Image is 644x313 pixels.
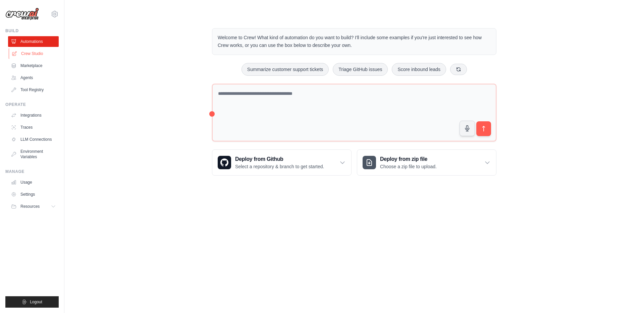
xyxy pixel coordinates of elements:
span: Resources [20,204,40,209]
a: Integrations [8,110,59,121]
div: Operate [5,102,59,107]
a: LLM Connections [8,134,59,145]
a: Crew Studio [9,48,59,59]
img: Logo [5,8,39,20]
a: Environment Variables [8,146,59,162]
button: Logout [5,296,59,308]
a: Agents [8,72,59,83]
h3: Deploy from zip file [380,155,437,163]
p: Select a repository & branch to get started. [235,163,324,170]
a: Automations [8,36,59,47]
button: Resources [8,201,59,212]
button: Triage GitHub issues [333,63,388,76]
span: Logout [30,299,42,305]
h3: Deploy from Github [235,155,324,163]
a: Settings [8,189,59,200]
p: Welcome to Crew! What kind of automation do you want to build? I'll include some examples if you'... [218,34,491,49]
a: Traces [8,122,59,133]
a: Usage [8,177,59,188]
button: Score inbound leads [392,63,446,76]
p: Choose a zip file to upload. [380,163,437,170]
a: Tool Registry [8,84,59,95]
div: Build [5,28,59,34]
button: Summarize customer support tickets [241,63,329,76]
div: Manage [5,169,59,174]
a: Marketplace [8,60,59,71]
